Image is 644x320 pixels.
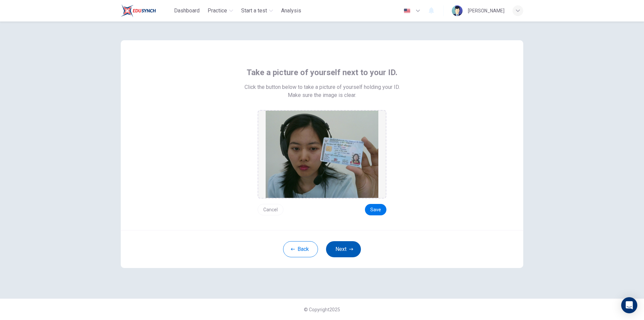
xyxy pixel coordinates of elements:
img: Train Test logo [121,4,156,17]
button: Cancel [258,204,283,215]
button: Next [326,241,361,257]
button: Start a test [238,5,276,17]
img: Profile picture [452,5,463,16]
span: Make sure the image is clear. [288,91,356,99]
span: Dashboard [174,7,200,15]
span: Take a picture of yourself next to your ID. [247,67,397,78]
span: Start a test [241,7,267,15]
button: Back [283,241,318,257]
button: Practice [205,5,236,17]
span: Analysis [281,7,301,15]
img: en [403,8,411,13]
img: preview screemshot [266,111,378,198]
span: Practice [208,7,227,15]
div: Open Intercom Messenger [621,297,637,313]
a: Train Test logo [121,4,171,17]
button: Dashboard [171,5,202,17]
span: © Copyright 2025 [304,307,340,312]
button: Analysis [278,5,304,17]
button: Save [365,204,386,215]
span: Click the button below to take a picture of yourself holding your ID. [245,83,400,91]
div: [PERSON_NAME] [468,7,504,15]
